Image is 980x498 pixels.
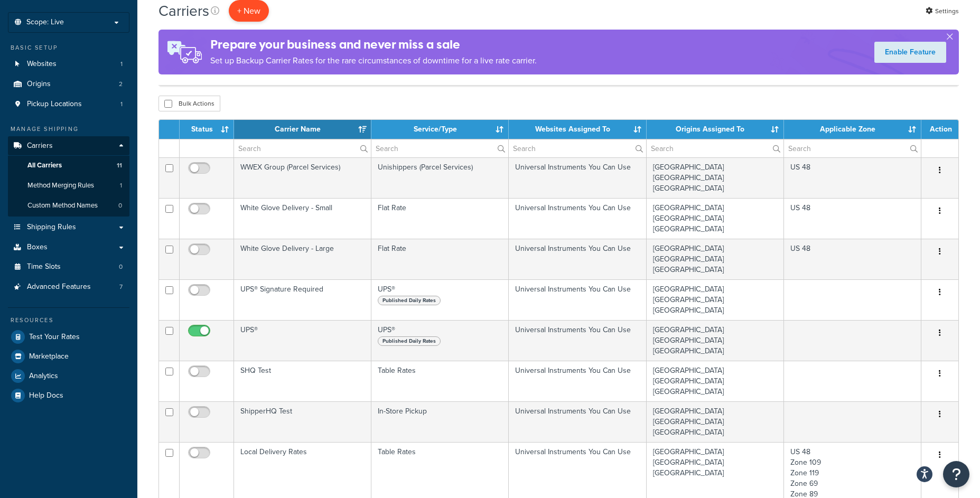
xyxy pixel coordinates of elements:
[647,198,784,239] td: [GEOGRAPHIC_DATA] [GEOGRAPHIC_DATA] [GEOGRAPHIC_DATA]
[158,96,220,111] button: Bulk Actions
[8,156,129,175] li: All Carriers
[378,296,441,305] span: Published Daily Rates
[27,142,53,151] span: Carriers
[27,283,91,292] span: Advanced Features
[371,139,508,157] input: Search
[8,176,129,195] a: Method Merging Rules 1
[8,257,129,277] li: Time Slots
[509,239,646,279] td: Universal Instruments You Can Use
[27,60,57,69] span: Websites
[8,54,129,74] a: Websites 1
[784,120,921,139] th: Applicable Zone: activate to sort column ascending
[120,60,123,69] span: 1
[371,361,509,401] td: Table Rates
[119,262,123,271] span: 0
[210,53,537,68] p: Set up Backup Carrier Rates for the rare circumstances of downtime for a live rate carrier.
[509,120,646,139] th: Websites Assigned To: activate to sort column ascending
[371,157,509,198] td: Unishippers (Parcel Services)
[29,333,80,342] span: Test Your Rates
[8,238,129,257] a: Boxes
[509,361,646,401] td: Universal Instruments You Can Use
[784,139,921,157] input: Search
[29,372,58,381] span: Analytics
[29,352,69,361] span: Marketplace
[371,239,509,279] td: Flat Rate
[784,198,921,239] td: US 48
[27,262,61,271] span: Time Slots
[8,125,129,134] div: Manage Shipping
[234,139,371,157] input: Search
[874,42,946,63] a: Enable Feature
[371,120,509,139] th: Service/Type: activate to sort column ascending
[119,80,123,89] span: 2
[8,43,129,52] div: Basic Setup
[27,181,94,190] span: Method Merging Rules
[8,74,129,94] li: Origins
[371,279,509,320] td: UPS®
[8,196,129,215] li: Custom Method Names
[509,198,646,239] td: Universal Instruments You Can Use
[120,181,122,190] span: 1
[27,161,62,170] span: All Carriers
[8,95,129,114] a: Pickup Locations 1
[8,74,129,94] a: Origins 2
[647,239,784,279] td: [GEOGRAPHIC_DATA] [GEOGRAPHIC_DATA] [GEOGRAPHIC_DATA]
[943,461,969,487] button: Open Resource Center
[647,320,784,361] td: [GEOGRAPHIC_DATA] [GEOGRAPHIC_DATA] [GEOGRAPHIC_DATA]
[234,157,371,198] td: WWEX Group (Parcel Services)
[371,320,509,361] td: UPS®
[29,391,63,400] span: Help Docs
[509,157,646,198] td: Universal Instruments You Can Use
[647,361,784,401] td: [GEOGRAPHIC_DATA] [GEOGRAPHIC_DATA] [GEOGRAPHIC_DATA]
[647,120,784,139] th: Origins Assigned To: activate to sort column ascending
[27,80,51,89] span: Origins
[8,136,129,156] a: Carriers
[8,54,129,74] li: Websites
[371,198,509,239] td: Flat Rate
[647,157,784,198] td: [GEOGRAPHIC_DATA] [GEOGRAPHIC_DATA] [GEOGRAPHIC_DATA]
[921,120,958,139] th: Action
[8,277,129,297] li: Advanced Features
[27,201,98,210] span: Custom Method Names
[27,243,48,252] span: Boxes
[647,279,784,320] td: [GEOGRAPHIC_DATA] [GEOGRAPHIC_DATA] [GEOGRAPHIC_DATA]
[118,201,122,210] span: 0
[180,120,234,139] th: Status: activate to sort column ascending
[8,257,129,277] a: Time Slots 0
[8,327,129,346] a: Test Your Rates
[210,36,537,53] h4: Prepare your business and never miss a sale
[8,136,129,217] li: Carriers
[120,100,123,109] span: 1
[784,239,921,279] td: US 48
[8,367,129,386] li: Analytics
[509,320,646,361] td: Universal Instruments You Can Use
[117,161,122,170] span: 11
[158,30,210,74] img: ad-rules-rateshop-fe6ec290ccb7230408bd80ed9643f0289d75e0ffd9eb532fc0e269fcd187b520.png
[926,4,959,18] a: Settings
[509,401,646,442] td: Universal Instruments You Can Use
[509,139,646,157] input: Search
[8,218,129,237] a: Shipping Rules
[8,277,129,297] a: Advanced Features 7
[647,139,783,157] input: Search
[784,157,921,198] td: US 48
[647,401,784,442] td: [GEOGRAPHIC_DATA] [GEOGRAPHIC_DATA] [GEOGRAPHIC_DATA]
[8,386,129,405] a: Help Docs
[158,1,209,21] h1: Carriers
[8,316,129,325] div: Resources
[234,239,371,279] td: White Glove Delivery - Large
[119,283,123,292] span: 7
[26,18,64,27] span: Scope: Live
[378,336,441,346] span: Published Daily Rates
[234,120,371,139] th: Carrier Name: activate to sort column ascending
[8,347,129,366] a: Marketplace
[234,198,371,239] td: White Glove Delivery - Small
[234,320,371,361] td: UPS®
[234,401,371,442] td: ShipperHQ Test
[27,223,76,232] span: Shipping Rules
[8,156,129,175] a: All Carriers 11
